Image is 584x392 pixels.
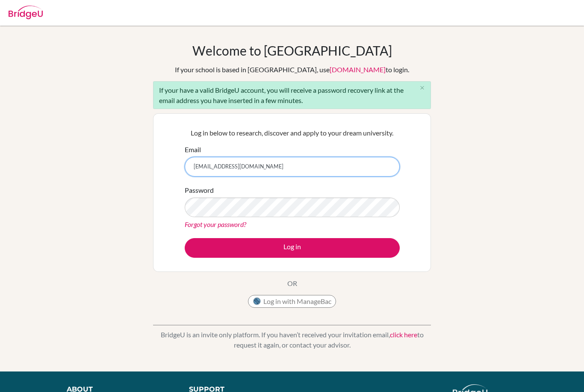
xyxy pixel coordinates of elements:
[413,82,431,94] button: Close
[153,330,431,350] p: BridgeU is an invite only platform. If you haven’t received your invitation email, to request it ...
[419,85,425,91] i: close
[287,278,297,289] p: OR
[330,65,386,74] a: [DOMAIN_NAME]
[185,238,400,258] button: Log in
[390,330,417,339] a: click here
[192,43,392,58] h1: Welcome to [GEOGRAPHIC_DATA]
[185,128,400,138] p: Log in below to research, discover and apply to your dream university.
[185,185,214,195] label: Password
[9,6,43,19] img: Bridge-U
[153,81,431,109] div: If your have a valid BridgeU account, you will receive a password recovery link at the email addr...
[175,65,409,75] div: If your school is based in [GEOGRAPHIC_DATA], use to login.
[185,144,201,155] label: Email
[185,220,246,228] a: Forgot your password?
[248,295,336,308] button: Log in with ManageBac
